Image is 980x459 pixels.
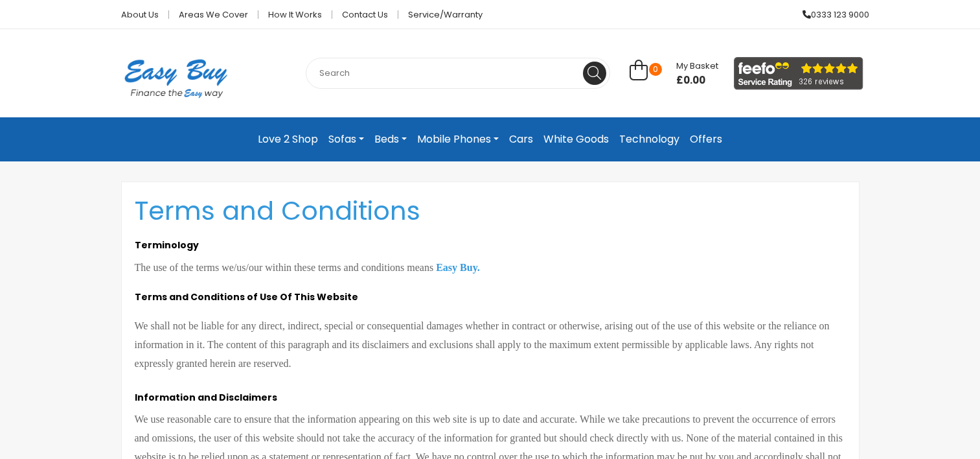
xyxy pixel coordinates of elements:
a: Cars [504,128,538,151]
a: Sofas [323,128,369,151]
span: £0.00 [676,74,718,87]
a: Offers [685,128,727,151]
strong: Information and Disclaimers [135,391,277,404]
a: Service/Warranty [398,10,483,19]
span: My Basket [676,60,718,72]
a: 0 My Basket £0.00 [630,67,718,82]
strong: Easy Buy. [436,262,480,273]
strong: Terms and Conditions of Use Of This Website [135,290,358,303]
a: 0333 123 9000 [793,10,869,19]
a: Mobile Phones [412,128,504,151]
span: 0 [649,63,662,76]
a: Love 2 Shop [253,128,323,151]
a: Technology [614,128,685,151]
a: About Us [111,10,169,19]
a: How it works [258,10,332,19]
a: Beds [369,128,412,151]
img: Easy Buy [111,42,240,115]
a: Contact Us [332,10,398,19]
strong: Terminology [135,239,199,252]
input: Search [306,58,610,89]
span: The use of the terms we/us/our within these terms and conditions means [135,262,480,273]
img: feefo_logo [734,57,863,90]
span: Terms and Conditions [135,193,420,229]
a: Areas we cover [169,10,258,19]
a: White Goods [538,128,614,151]
span: We shall not be liable for any direct, indirect, special or consequential damages whether in cont... [135,320,830,369]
